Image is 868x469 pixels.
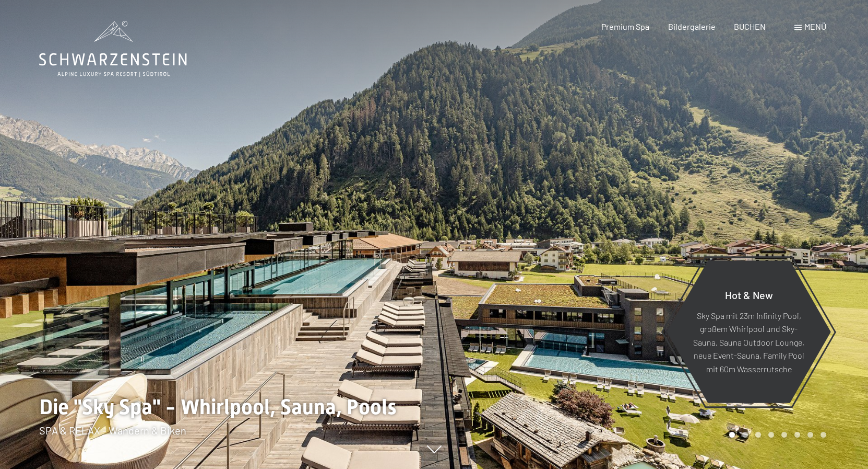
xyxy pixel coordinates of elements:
p: Sky Spa mit 23m Infinity Pool, großem Whirlpool und Sky-Sauna, Sauna Outdoor Lounge, neue Event-S... [692,308,805,375]
div: Carousel Page 3 [755,432,761,438]
div: Carousel Page 7 [807,432,813,438]
a: Premium Spa [601,21,649,31]
a: BUCHEN [734,21,766,31]
span: Hot & New [725,288,773,301]
div: Carousel Page 2 [742,432,748,438]
a: Hot & New Sky Spa mit 23m Infinity Pool, großem Whirlpool und Sky-Sauna, Sauna Outdoor Lounge, ne... [666,260,831,404]
a: Bildergalerie [668,21,716,31]
div: Carousel Page 5 [781,432,787,438]
div: Carousel Page 4 [768,432,774,438]
div: Carousel Page 8 [821,432,826,438]
span: Menü [804,21,826,31]
div: Carousel Pagination [726,432,826,438]
div: Carousel Page 6 [794,432,800,438]
div: Carousel Page 1 (Current Slide) [729,432,735,438]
